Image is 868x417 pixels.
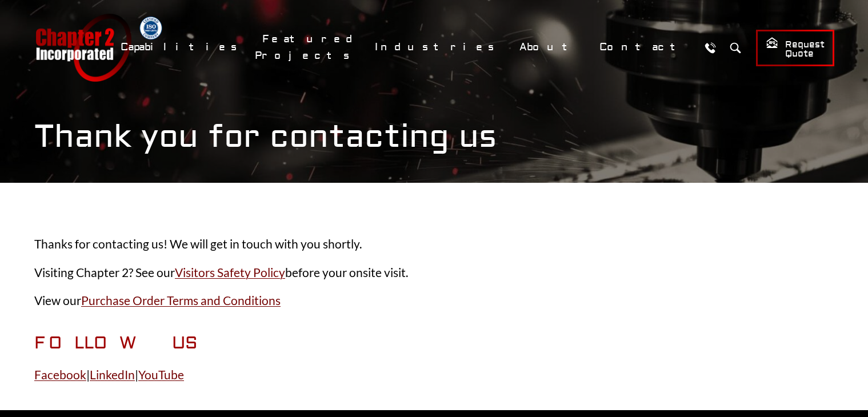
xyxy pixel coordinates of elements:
[766,37,825,60] span: Request Quote
[81,293,281,307] a: Purchase Order Terms and Conditions
[34,333,834,354] h3: FOLLOW US
[34,234,834,254] p: Thanks for contacting us! We will get in touch with you shortly.
[34,118,834,156] h1: Thank you for contacting us
[34,291,834,310] p: View our
[34,367,86,382] a: Facebook
[725,37,746,58] button: Search
[512,35,586,59] a: About
[34,365,834,384] p: | |
[113,35,249,59] a: Capabilities
[255,27,362,68] a: Featured Projects
[367,35,506,59] a: Industries
[34,14,131,82] a: Chapter 2 Incorporated
[34,263,834,282] p: Visiting Chapter 2? See our before your onsite visit.
[700,37,721,58] a: Call Us
[90,367,135,382] a: LinkedIn
[175,265,285,279] a: Visitors Safety Policy
[756,30,834,66] a: Request Quote
[138,367,184,382] a: YouTube
[592,35,694,59] a: Contact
